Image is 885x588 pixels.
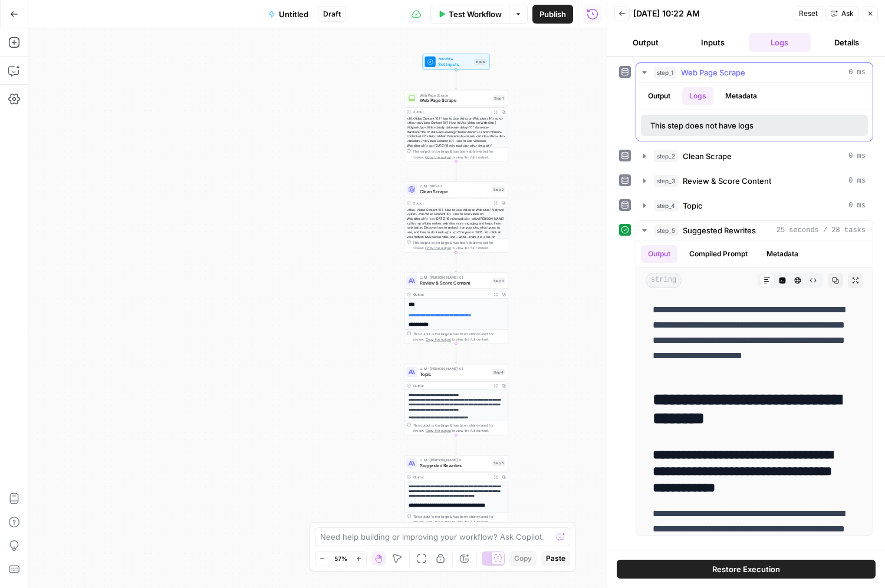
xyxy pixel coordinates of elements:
[420,189,489,195] span: Clean Scrape
[438,61,471,67] span: Set Inputs
[617,560,876,579] button: Restore Execution
[636,240,873,535] div: 25 seconds / 28 tasks
[420,275,489,280] span: LLM · [PERSON_NAME] 4.1
[492,278,505,283] div: Step 3
[654,224,678,236] span: step_5
[413,109,490,114] div: Output
[420,93,491,98] span: Web Page Scrape
[413,200,490,206] div: Output
[413,474,490,480] div: Output
[541,551,570,566] button: Paste
[413,514,505,524] div: This output is too large & has been abbreviated for review. to view the full content.
[455,161,457,180] g: Edge from step_1 to step_2
[493,95,505,101] div: Step 1
[420,371,489,378] span: Topic
[413,331,505,342] div: This output is too large & has been abbreviated for review. to view the full content.
[404,54,508,70] div: WorkflowSet InputsInputs
[848,200,866,211] span: 0 ms
[455,435,457,454] g: Edge from step_4 to step_5
[759,245,805,263] button: Metadata
[636,63,873,82] button: 0 ms
[815,33,878,52] button: Details
[509,551,537,566] button: Copy
[426,429,451,433] span: Copy the output
[420,184,489,189] span: LLM · GPT-4.1
[636,147,873,166] button: 0 ms
[420,366,489,372] span: LLM · [PERSON_NAME] 4.1
[681,67,745,78] span: Web Page Scrape
[455,252,457,272] g: Edge from step_2 to step_3
[794,6,823,21] button: Reset
[749,33,811,52] button: Logs
[449,8,502,20] span: Test Workflow
[641,87,677,105] button: Output
[825,6,859,21] button: Ask
[455,70,457,90] g: Edge from start to step_1
[683,224,756,236] span: Suggested Rewrites
[636,221,873,240] button: 25 seconds / 28 tasks
[654,150,678,162] span: step_2
[492,186,505,192] div: Step 2
[683,175,771,187] span: Review & Score Content
[455,343,457,363] g: Edge from step_3 to step_4
[413,240,505,250] div: This output is too large & has been abbreviated for review. to view the full content.
[641,245,677,263] button: Output
[413,383,490,388] div: Output
[539,8,566,20] span: Publish
[718,87,764,105] button: Metadata
[682,87,713,105] button: Logs
[546,553,565,564] span: Paste
[430,5,509,24] button: Test Workflow
[848,176,866,186] span: 0 ms
[848,67,866,78] span: 0 ms
[636,171,873,190] button: 0 ms
[636,196,873,215] button: 0 ms
[646,273,682,288] span: string
[654,175,678,187] span: step_3
[413,148,505,159] div: This output is too large & has been abbreviated for review. to view the full content.
[261,5,315,24] button: Untitled
[413,292,490,297] div: Output
[474,59,486,65] div: Inputs
[682,245,755,263] button: Compiled Prompt
[426,155,451,159] span: Copy the output
[848,151,866,161] span: 0 ms
[712,563,780,575] span: Restore Execution
[420,462,489,468] span: Suggested Rewrites
[514,553,532,564] span: Copy
[420,458,489,463] span: LLM · [PERSON_NAME] 4
[438,56,471,61] span: Workflow
[654,200,678,212] span: step_4
[777,225,866,236] span: 25 seconds / 28 tasks
[323,9,341,19] span: Draft
[334,554,347,563] span: 57%
[426,338,451,342] span: Copy the output
[426,246,451,250] span: Copy the output
[682,33,744,52] button: Inputs
[799,8,818,19] span: Reset
[654,67,676,78] span: step_1
[404,116,508,175] div: <h1>Video Content 101: How to Use Video on Websites</h1><div><title><p>Video Content 101: How to ...
[420,280,489,286] span: Review & Score Content
[413,422,505,433] div: This output is too large & has been abbreviated for review. to view the full content.
[636,82,873,141] div: 0 ms
[426,520,451,524] span: Copy the output
[279,8,308,20] span: Untitled
[532,5,573,24] button: Publish
[492,460,505,466] div: Step 5
[683,150,732,162] span: Clean Scrape
[404,181,508,253] div: LLM · GPT-4.1Clean ScrapeStep 2Output<title> Video Content 101: How to Use Video on Websites | Vi...
[841,8,854,19] span: Ask
[650,120,806,131] div: This step does not have logs
[614,33,677,52] button: Output
[420,97,491,104] span: Web Page Scrape
[404,90,508,161] div: Web Page ScrapeWeb Page ScrapeStep 1Output<h1>Video Content 101: How to Use Video on Websites</h1...
[683,200,703,212] span: Topic
[492,369,505,375] div: Step 4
